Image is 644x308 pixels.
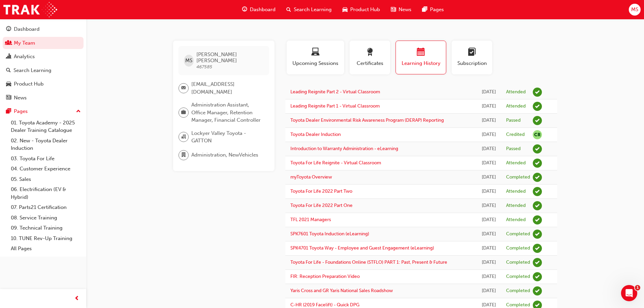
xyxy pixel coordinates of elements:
span: 467585 [196,64,212,70]
span: learningRecordVerb_ATTEND-icon [533,187,542,196]
span: Product Hub [350,6,380,14]
div: Mon Feb 01 2021 14:31:35 GMT+1000 (Australian Eastern Standard Time) [482,230,496,238]
span: award-icon [366,48,374,57]
button: MS [629,4,641,16]
iframe: Intercom live chat [621,285,637,301]
span: Administration, NewVehicles [191,151,258,159]
a: Leading Reignite Part 1 - Virtual Classroom [290,103,380,109]
div: Attended [506,217,526,223]
div: Attended [506,103,526,110]
div: Completed [506,259,530,266]
span: pages-icon [6,109,11,115]
div: Mon Feb 01 2021 00:00:00 GMT+1000 (Australian Eastern Standard Time) [482,259,496,266]
span: Lockyer Valley Toyota - GATTON [191,129,264,145]
a: myToyota Overview [290,174,332,180]
a: 08. Service Training [8,213,84,223]
span: Administration Assistant, Office Manager, Retention Manager, Financial Controller [191,101,264,124]
span: Search Learning [294,6,332,14]
a: Product Hub [3,78,84,90]
div: Attended [506,160,526,166]
a: Toyota For Life Reignite - Virtual Classroom [290,160,381,166]
div: Search Learning [14,67,51,74]
a: Analytics [3,50,84,63]
span: department-icon [181,151,186,160]
span: 1 [635,285,640,290]
div: Pages [14,108,28,115]
div: Fri Oct 20 2023 00:00:00 GMT+1000 (Australian Eastern Standard Time) [482,159,496,167]
div: Completed [506,174,530,181]
div: Passed [506,117,521,124]
span: learningRecordVerb_COMPLETE-icon [533,258,542,267]
a: Leading Reignite Part 2 - Virtual Classroom [290,89,380,95]
a: TFL 2021 Managers [290,217,331,222]
span: MS [631,6,638,14]
a: SPK7601 Toyota Induction (eLearning) [290,231,369,237]
span: learningRecordVerb_COMPLETE-icon [533,173,542,182]
span: learningRecordVerb_COMPLETE-icon [533,230,542,239]
span: learningRecordVerb_ATTEND-icon [533,201,542,210]
span: laptop-icon [311,48,319,57]
span: calendar-icon [417,48,425,57]
a: Search Learning [3,64,84,77]
a: Toyota Dealer Induction [290,132,341,137]
div: Product Hub [14,80,44,88]
span: learningRecordVerb_ATTEND-icon [533,102,542,111]
a: Toyota Dealer Environmental Risk Awareness Program (DERAP) Reporting [290,117,444,123]
span: learningRecordVerb_COMPLETE-icon [533,286,542,295]
div: Sat Nov 07 2020 00:00:00 GMT+1000 (Australian Eastern Standard Time) [482,287,496,295]
button: Pages [3,105,84,118]
a: Introduction to Warranty Administration - eLearning [290,146,398,151]
span: MS [185,57,192,65]
span: Subscription [457,60,487,67]
div: Tue Mar 25 2025 22:00:00 GMT+1000 (Australian Eastern Standard Time) [482,131,496,139]
span: null-icon [533,130,542,139]
span: prev-icon [74,294,79,303]
div: Attended [506,203,526,209]
div: Thu Aug 28 2025 10:30:00 GMT+1000 (Australian Eastern Standard Time) [482,88,496,96]
a: 03. Toyota For Life [8,153,84,164]
span: guage-icon [242,5,247,14]
button: Upcoming Sessions [287,41,344,74]
div: Wed Oct 13 2021 00:00:00 GMT+1000 (Australian Eastern Standard Time) [482,216,496,224]
span: Certificates [355,60,385,67]
a: search-iconSearch Learning [281,3,337,17]
div: Completed [506,274,530,280]
a: 10. TUNE Rev-Up Training [8,233,84,244]
a: Toyota For Life 2022 Part Two [290,188,352,194]
div: Wed Jun 11 2025 10:30:00 GMT+1000 (Australian Eastern Standard Time) [482,102,496,110]
a: news-iconNews [385,3,417,17]
span: learningRecordVerb_COMPLETE-icon [533,272,542,281]
span: Learning History [401,60,441,67]
span: search-icon [6,68,11,74]
span: learningRecordVerb_COMPLETE-icon [533,244,542,253]
span: organisation-icon [181,133,186,141]
span: briefcase-icon [181,108,186,117]
a: guage-iconDashboard [237,3,281,17]
a: 09. Technical Training [8,223,84,233]
div: Analytics [14,53,35,61]
a: Toyota For Life 2022 Part One [290,203,353,208]
span: [PERSON_NAME] [PERSON_NAME] [196,51,264,64]
span: search-icon [286,5,291,14]
a: pages-iconPages [417,3,449,17]
a: All Pages [8,243,84,254]
span: up-icon [76,107,81,116]
div: Fri Apr 21 2023 00:00:00 GMT+1000 (Australian Eastern Standard Time) [482,173,496,181]
a: SPK4701 Toyota Way - Employee and Guest Engagement (eLearning) [290,245,434,251]
a: 07. Parts21 Certification [8,202,84,213]
img: Trak [3,2,57,17]
a: 04. Customer Experience [8,164,84,174]
div: Completed [506,245,530,252]
div: Attended [506,188,526,195]
div: Wed Jan 29 2025 15:25:03 GMT+1000 (Australian Eastern Standard Time) [482,145,496,153]
div: Attended [506,89,526,95]
div: Wed Jul 13 2022 00:00:00 GMT+1000 (Australian Eastern Standard Time) [482,202,496,210]
a: 05. Sales [8,174,84,185]
span: learningRecordVerb_PASS-icon [533,116,542,125]
button: Learning History [396,41,446,74]
div: Dashboard [14,25,40,33]
a: My Team [3,37,84,49]
a: News [3,92,84,104]
div: Mon Feb 01 2021 00:00:00 GMT+1000 (Australian Eastern Standard Time) [482,273,496,281]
